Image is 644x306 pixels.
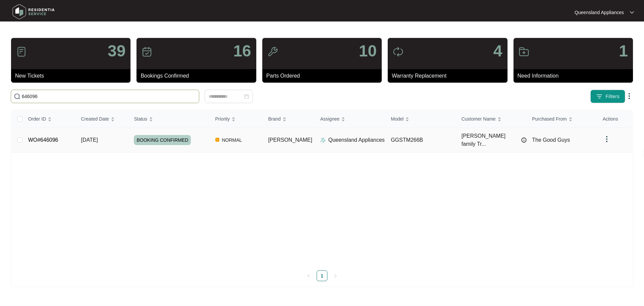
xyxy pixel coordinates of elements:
th: Assignee [315,110,386,128]
td: GGSTM266B [385,128,456,152]
span: right [333,274,337,278]
th: Model [385,110,456,128]
th: Priority [210,110,263,128]
img: dropdown arrow [630,11,634,14]
img: icon [393,46,404,57]
img: filter icon [596,93,603,100]
p: Bookings Confirmed [141,72,256,80]
p: Queensland Appliances [575,9,624,16]
span: Purchased From [532,115,567,123]
th: Created Date [76,110,129,128]
span: Status [134,115,147,123]
span: NORMAL [219,136,245,144]
li: Previous Page [303,270,314,281]
img: residentia service logo [10,2,57,22]
span: BOOKING CONFIRMED [134,135,191,145]
button: filter iconFilters [590,90,625,103]
img: Assigner Icon [320,137,326,143]
span: The Good Guys [532,137,570,143]
th: Status [128,110,210,128]
p: 16 [233,43,251,59]
a: 1 [317,271,327,281]
img: icon [16,46,27,57]
span: Model [391,115,404,123]
span: Priority [215,115,230,123]
img: dropdown arrow [625,92,633,100]
th: Order ID [23,110,76,128]
th: Actions [597,110,633,128]
p: 39 [108,43,125,59]
p: 4 [493,43,502,59]
span: Assignee [320,115,340,123]
span: Order ID [28,115,46,123]
p: Parts Ordered [266,72,382,80]
a: WO#646096 [28,137,58,143]
th: Brand [263,110,315,128]
li: 1 [317,270,327,281]
span: Created Date [81,115,109,123]
p: Warranty Replacement [392,72,507,80]
li: Next Page [330,270,341,281]
p: 10 [359,43,377,59]
img: Vercel Logo [215,138,219,142]
img: Info icon [521,137,527,143]
span: left [307,274,311,278]
img: search-icon [14,93,20,100]
button: left [303,270,314,281]
img: icon [142,46,152,57]
img: dropdown arrow [603,135,611,143]
span: [PERSON_NAME] family Tr... [462,132,518,148]
span: Brand [268,115,280,123]
img: icon [519,46,529,57]
p: Need Information [518,72,633,80]
th: Customer Name [456,110,527,128]
button: right [330,270,341,281]
img: icon [267,46,278,57]
p: 1 [619,43,628,59]
span: [DATE] [81,137,98,143]
p: New Tickets [15,72,130,80]
th: Purchased From [527,110,597,128]
span: Customer Name [462,115,496,123]
p: Queensland Appliances [328,136,385,144]
input: Search by Order Id, Assignee Name, Customer Name, Brand and Model [22,93,196,100]
span: Filters [605,93,620,100]
span: [PERSON_NAME] [268,137,312,143]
